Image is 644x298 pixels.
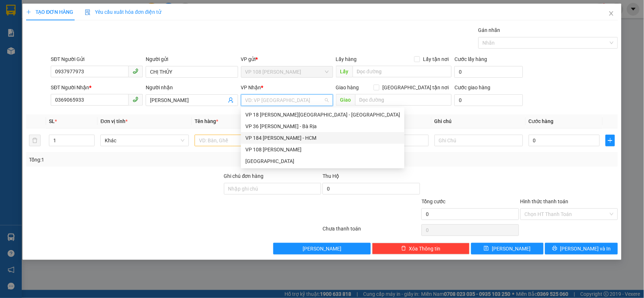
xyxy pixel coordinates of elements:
span: Đơn vị tính [100,118,128,124]
span: [PERSON_NAME] và In [560,245,611,253]
span: Tổng cước [421,199,445,204]
input: Dọc đường [355,94,452,106]
div: SĐT Người Nhận [51,83,143,91]
span: close [608,11,614,16]
span: Lấy tận nơi [420,55,452,63]
span: VP Nhận [241,85,261,90]
span: Tên hàng [195,118,218,124]
input: Cước giao hàng [454,94,523,106]
span: Giao hàng [336,85,359,90]
span: [PERSON_NAME] [303,245,341,253]
input: Ghi Chú [435,135,523,146]
span: printer [552,246,557,252]
div: VP 108 [PERSON_NAME] [245,146,400,154]
span: Thu Hộ [323,173,339,179]
input: Dọc đường [353,66,452,77]
div: VP 184 [PERSON_NAME] - HCM [245,134,400,142]
button: Close [601,4,622,24]
label: Ghi chú đơn hàng [224,173,264,179]
button: printer[PERSON_NAME] và In [545,243,618,254]
span: phone [133,68,138,74]
div: [GEOGRAPHIC_DATA] [245,157,400,165]
label: Cước lấy hàng [454,56,487,62]
span: SL [49,118,55,124]
div: VP gửi [241,55,333,63]
div: VP 36 Lê Thành Duy - Bà Rịa [241,121,404,132]
span: Lấy [336,66,353,77]
span: user-add [228,97,234,103]
span: phone [133,97,138,102]
button: plus [606,135,615,146]
label: Cước giao hàng [454,85,490,90]
button: delete [29,135,41,146]
button: deleteXóa Thông tin [372,243,470,254]
th: Ghi chú [432,114,526,128]
div: VP 36 [PERSON_NAME] - Bà Rịa [245,122,400,130]
span: Xóa Thông tin [409,245,441,253]
span: TẠO ĐƠN HÀNG [26,9,73,15]
div: Chưa thanh toán [322,225,421,237]
div: Người gửi [146,55,238,63]
span: Giao [336,94,355,106]
span: plus [26,9,31,15]
div: VP 18 [PERSON_NAME][GEOGRAPHIC_DATA] - [GEOGRAPHIC_DATA] [245,111,400,119]
span: Lấy hàng [336,56,357,62]
label: Hình thức thanh toán [520,199,569,204]
input: VD: Bàn, Ghế [195,135,283,146]
span: delete [401,246,406,252]
span: VP 108 Lê Hồng Phong - Vũng Tàu [245,66,329,77]
div: Long hải [241,155,404,167]
button: [PERSON_NAME] [273,243,371,254]
button: save[PERSON_NAME] [471,243,544,254]
span: [PERSON_NAME] [492,245,531,253]
div: Tổng: 1 [29,156,249,164]
div: SĐT Người Gửi [51,55,143,63]
div: VP 108 Lê Hồng Phong - Vũng Tàu [241,144,404,155]
div: VP 184 Nguyễn Văn Trỗi - HCM [241,132,404,144]
span: plus [606,138,614,143]
div: Người nhận [146,83,238,91]
span: save [484,246,489,252]
span: [GEOGRAPHIC_DATA] tận nơi [379,83,452,91]
span: Khác [105,135,184,146]
input: Ghi chú đơn hàng [224,183,321,195]
img: icon [85,9,91,15]
span: Cước hàng [529,118,554,124]
span: Yêu cầu xuất hóa đơn điện tử [85,9,161,15]
label: Gán nhãn [478,27,500,33]
div: VP 18 Nguyễn Thái Bình - Quận 1 [241,109,404,121]
input: Cước lấy hàng [454,66,523,78]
